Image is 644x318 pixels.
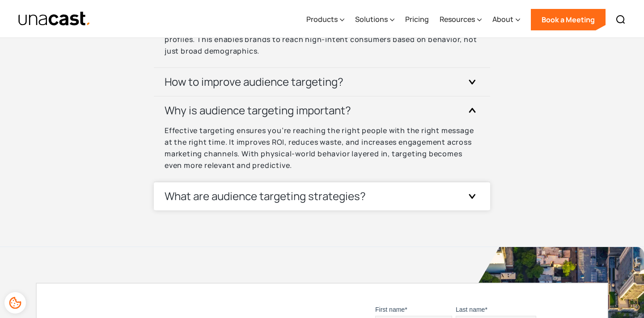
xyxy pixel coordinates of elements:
[306,14,338,25] div: Products
[531,9,606,30] a: Book a Meeting
[306,1,344,38] div: Products
[4,292,26,314] div: Cookie Preferences
[18,11,91,27] a: home
[18,11,91,27] img: Unacast text logo
[492,14,513,25] div: About
[440,1,482,38] div: Resources
[492,1,520,38] div: About
[165,125,479,171] p: Effective targeting ensures you’re reaching the right people with the right message at the right ...
[355,1,394,38] div: Solutions
[165,189,366,203] h3: What are audience targeting strategies?
[405,1,429,38] a: Pricing
[375,306,405,313] span: First name
[615,14,626,25] img: Search icon
[165,75,343,89] h3: How to improve audience targeting?
[440,14,475,25] div: Resources
[165,103,351,117] h3: Why is audience targeting important?
[355,14,388,25] div: Solutions
[456,306,485,313] span: Last name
